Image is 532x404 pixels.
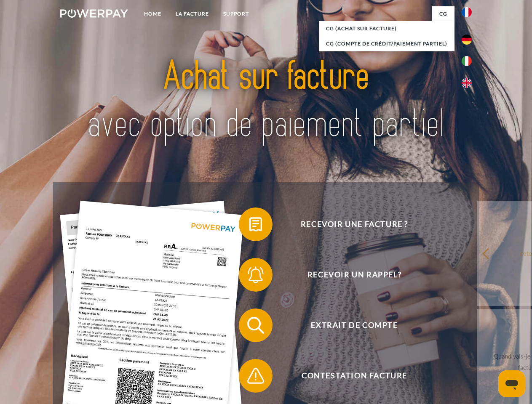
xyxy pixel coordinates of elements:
iframe: Bouton de lancement de la fenêtre de messagerie [498,370,525,397]
img: fr [462,7,472,17]
img: title-powerpay_fr.svg [80,40,452,161]
a: LA FACTURE [168,6,216,21]
img: de [462,35,472,45]
button: Extrait de compte [239,308,458,342]
a: Home [137,6,168,21]
span: Recevoir une facture ? [251,207,457,241]
img: qb_search.svg [245,315,266,336]
button: Recevoir une facture ? [239,207,458,241]
span: Contestation Facture [251,359,457,393]
img: qb_warning.svg [245,365,266,386]
a: CG [432,6,454,21]
span: Extrait de compte [251,308,457,342]
a: CG (Compte de crédit/paiement partiel) [319,36,454,51]
button: Contestation Facture [239,359,458,393]
img: qb_bell.svg [245,264,266,285]
img: qb_bill.svg [245,214,266,235]
span: Recevoir un rappel? [251,258,457,292]
img: logo-powerpay-white.svg [60,9,128,18]
a: Support [216,6,256,21]
button: Recevoir un rappel? [239,258,458,292]
img: en [462,78,472,88]
a: CG (achat sur facture) [319,21,454,36]
img: it [462,56,472,66]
